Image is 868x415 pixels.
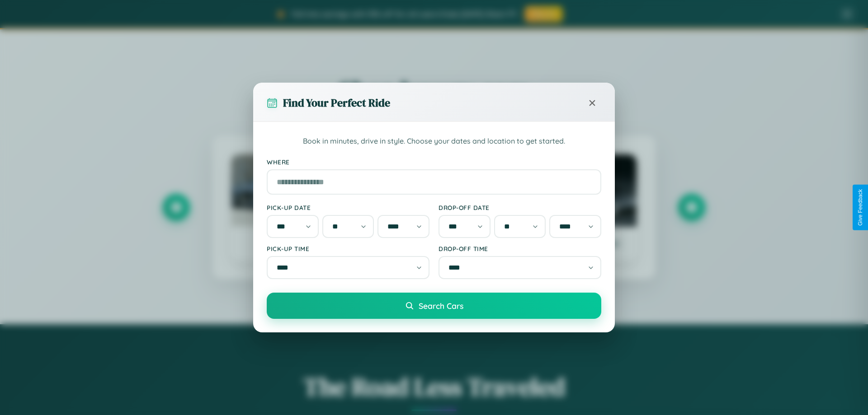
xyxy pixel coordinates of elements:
label: Pick-up Date [267,204,429,211]
label: Drop-off Date [439,204,601,211]
span: Search Cars [419,301,463,311]
h3: Find Your Perfect Ride [283,95,390,110]
label: Drop-off Time [439,245,601,252]
label: Where [267,158,601,166]
p: Book in minutes, drive in style. Choose your dates and location to get started. [267,135,601,147]
button: Search Cars [267,293,601,319]
label: Pick-up Time [267,245,429,252]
